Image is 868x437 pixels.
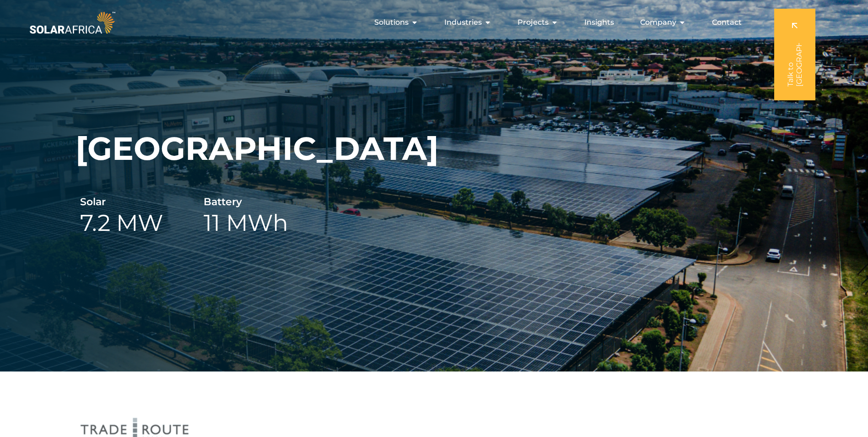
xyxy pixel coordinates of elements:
[204,208,288,238] h2: 11 MWh
[444,17,482,28] span: Industries
[712,17,742,28] a: Contact
[584,17,614,28] a: Insights
[117,13,749,32] div: Menu Toggle
[75,129,439,168] h1: [GEOGRAPHIC_DATA]
[204,196,242,208] h6: Battery
[80,208,163,238] h2: 7.2 MW
[640,17,676,28] span: Company
[374,17,409,28] span: Solutions
[518,17,549,28] span: Projects
[117,13,749,32] nav: Menu
[80,196,106,208] h6: Solar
